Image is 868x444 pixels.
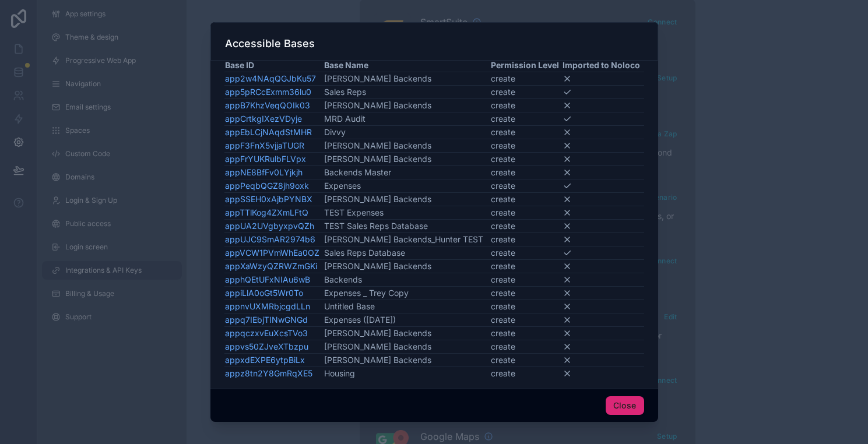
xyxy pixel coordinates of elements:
[490,367,563,380] td: create
[225,167,303,177] a: appNE8BfFv0LYjkjh
[490,206,563,220] td: create
[225,87,311,97] a: app5pRCcExmm36lu0
[490,126,563,139] td: create
[324,179,490,193] td: Expenses
[324,153,490,166] td: [PERSON_NAME] Backends
[324,206,490,220] td: TEST Expenses
[225,341,308,351] a: appvs50ZJveXTbzpu
[490,220,563,233] td: create
[225,221,314,231] a: appUA2UVgbyxpvQZh
[225,73,316,83] a: app2w4NAqQGJbKu57
[225,207,308,217] a: appTTlKog4ZXmLFtQ
[490,59,563,72] th: Permission Level
[225,194,312,204] a: appSSEH0xAjbPYNBX
[225,274,310,284] a: apphQEtUFxNIAu6wB
[490,327,563,340] td: create
[324,86,490,99] td: Sales Reps
[490,139,563,153] td: create
[324,139,490,153] td: [PERSON_NAME] Backends
[490,193,563,206] td: create
[490,153,563,166] td: create
[324,287,490,300] td: Expenses _ Trey Copy
[490,300,563,313] td: create
[324,260,490,273] td: [PERSON_NAME] Backends
[225,234,315,244] a: appUJC9SmAR2974b6
[324,112,490,126] td: MRD Audit
[225,368,312,378] a: appz8tn2Y8GmRqXE5
[490,179,563,193] td: create
[490,233,563,246] td: create
[225,288,303,298] a: appiLlA0oGt5Wr0To
[225,154,306,164] a: appFrYUKRulbFLVpx
[324,313,490,327] td: Expenses ([DATE])
[225,181,309,191] a: appPeqbQGZ8jh9oxk
[225,355,305,365] a: appxdEXPE6ytpBiLx
[324,126,490,139] td: Divvy
[324,166,490,179] td: Backends Master
[490,273,563,287] td: create
[225,140,304,150] a: appF3FnX5vjjaTUGR
[490,72,563,86] td: create
[490,260,563,273] td: create
[324,300,490,313] td: Untitled Base
[225,37,315,51] h3: Accessible Bases
[225,301,310,311] a: appnvUXMRbjcgdLLn
[324,72,490,86] td: [PERSON_NAME] Backends
[324,59,490,72] th: Base Name
[562,59,644,72] th: Imported to Noloco
[225,315,308,325] a: appq7IEbjTINwGNGd
[324,340,490,354] td: [PERSON_NAME] Backends
[225,114,302,124] a: appCrtkgIXezVDyje
[490,287,563,300] td: create
[225,261,317,271] a: appXaWzyQZRWZmGKi
[490,166,563,179] td: create
[324,99,490,112] td: [PERSON_NAME] Backends
[324,233,490,246] td: [PERSON_NAME] Backends_Hunter TEST
[324,193,490,206] td: [PERSON_NAME] Backends
[606,396,644,415] button: Close
[324,220,490,233] td: TEST Sales Reps Database
[490,86,563,99] td: create
[490,99,563,112] td: create
[324,354,490,367] td: [PERSON_NAME] Backends
[324,327,490,340] td: [PERSON_NAME] Backends
[490,340,563,354] td: create
[224,59,324,72] th: Base ID
[324,367,490,380] td: Housing
[490,354,563,367] td: create
[324,246,490,260] td: Sales Reps Database
[490,246,563,260] td: create
[490,112,563,126] td: create
[225,127,312,137] a: appEbLCjNAqdStMHR
[324,273,490,287] td: Backends
[490,313,563,327] td: create
[225,328,308,338] a: appqczxvEuXcsTVo3
[225,248,319,258] a: appVCW1PVmWhEa0OZ
[225,100,310,110] a: appB7KhzVeqQOIk03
